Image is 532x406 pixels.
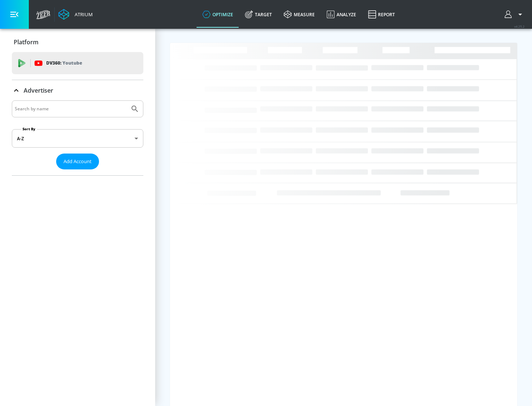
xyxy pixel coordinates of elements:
[56,154,99,169] button: Add Account
[21,127,37,131] label: Sort By
[514,24,525,28] span: v 4.25.2
[197,1,239,28] a: optimize
[64,157,92,166] span: Add Account
[239,1,278,28] a: Target
[321,1,362,28] a: Analyze
[12,32,143,52] div: Platform
[12,169,143,175] nav: list of Advertiser
[362,1,401,28] a: Report
[12,129,143,148] div: A-Z
[14,38,38,46] p: Platform
[278,1,321,28] a: measure
[12,52,143,74] div: DV360: Youtube
[24,86,53,94] p: Advertiser
[12,80,143,101] div: Advertiser
[72,11,93,18] div: Atrium
[58,9,93,20] a: Atrium
[12,100,143,175] div: Advertiser
[62,59,82,67] p: Youtube
[15,104,127,114] input: Search by name
[46,59,82,67] p: DV360:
